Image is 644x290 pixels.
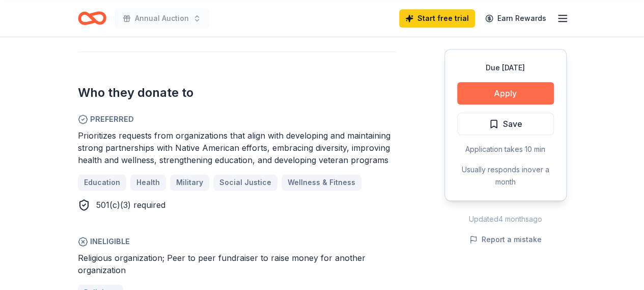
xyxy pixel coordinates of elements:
[219,176,271,189] span: Social Justice
[282,174,361,191] a: Wellness & Fitness
[78,174,126,191] a: Education
[457,113,554,135] button: Save
[135,12,189,24] span: Annual Auction
[479,9,552,28] a: Earn Rewards
[213,174,277,191] a: Social Justice
[176,176,203,189] span: Military
[170,174,209,191] a: Military
[457,82,554,104] button: Apply
[469,233,542,246] button: Report a mistake
[399,9,475,28] a: Start free trial
[78,253,366,275] span: Religious organization; Peer to peer fundraiser to raise money for another organization
[457,164,554,188] div: Usually responds in over a month
[136,176,160,189] span: Health
[78,235,396,248] span: Ineligible
[503,117,522,130] span: Save
[457,143,554,155] div: Application takes 10 min
[78,6,106,30] a: Home
[115,8,209,29] button: Annual Auction
[84,176,120,189] span: Education
[444,213,567,225] div: Updated 4 months ago
[96,200,165,210] span: 501(c)(3) required
[78,85,396,101] h2: Who they donate to
[78,113,396,125] span: Preferred
[288,176,355,189] span: Wellness & Fitness
[78,130,390,165] span: Prioritizes requests from organizations that align with developing and maintaining strong partner...
[130,174,166,191] a: Health
[457,62,554,74] div: Due [DATE]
